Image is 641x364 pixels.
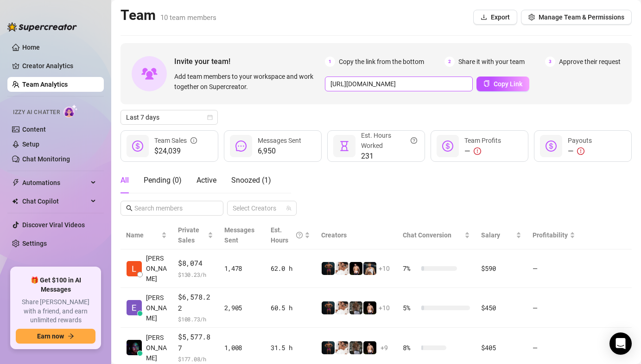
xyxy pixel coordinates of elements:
[322,301,335,314] img: Muscled
[568,137,592,144] span: Payouts
[363,341,376,354] img: Novela_Papi
[577,147,584,155] span: exclamation-circle
[316,221,397,249] th: Creators
[381,343,388,353] span: + 9
[296,225,303,245] span: question-circle
[12,198,18,204] img: Chat Copilot
[481,303,521,313] div: $450
[7,22,77,32] img: logo-BBDzfeDw.svg
[121,175,129,186] div: All
[154,135,197,146] div: Team Sales
[178,332,213,353] span: $5,577.87
[481,343,521,353] div: $405
[546,140,557,152] span: dollar-circle
[121,221,172,249] th: Name
[146,253,167,284] span: [PERSON_NAME]
[481,14,487,20] span: download
[224,303,260,313] div: 2,905
[126,230,159,240] span: Name
[68,333,74,339] span: arrow-right
[481,231,500,239] span: Salary
[37,332,64,340] span: Earn now
[363,262,376,275] img: Chris
[22,44,40,51] a: Home
[464,137,501,144] span: Team Profits
[160,13,216,22] span: 10 team members
[339,140,350,152] span: hourglass
[494,80,522,88] span: Copy Link
[258,146,301,157] span: 6,950
[349,262,362,275] img: Novela_Papi
[178,354,213,364] span: $ 177.08 /h
[361,151,417,162] span: 231
[528,14,535,20] span: setting
[258,137,301,144] span: Messages Sent
[527,288,581,328] td: —
[16,298,95,325] span: Share [PERSON_NAME] with a friend, and earn unlimited rewards
[464,146,501,157] div: —
[178,258,213,269] span: $8,074
[379,263,390,274] span: + 10
[483,80,490,87] span: copy
[126,205,133,211] span: search
[539,13,624,21] span: Manage Team & Permissions
[336,341,349,354] img: Jake
[22,194,88,209] span: Chat Copilot
[559,57,621,67] span: Approve their request
[411,130,417,151] span: question-circle
[322,262,335,275] img: Muscled
[174,71,321,92] span: Add team members to your workspace and work together on Supercreator.
[22,175,88,190] span: Automations
[127,261,142,276] img: Lester Dillena
[16,329,95,344] button: Earn nowarrow-right
[481,263,521,274] div: $590
[224,226,254,244] span: Messages Sent
[325,57,335,67] span: 1
[146,293,167,323] span: [PERSON_NAME]
[458,57,525,67] span: Share it with your team
[271,263,310,274] div: 62.0 h
[271,225,303,245] div: Est. Hours
[336,301,349,314] img: Jake
[336,262,349,275] img: Jake
[476,77,529,91] button: Copy Link
[473,10,517,25] button: Export
[178,314,213,324] span: $ 108.73 /h
[12,179,19,186] span: thunderbolt
[190,135,197,146] span: info-circle
[609,332,632,355] div: Open Intercom Messenger
[63,104,78,118] img: AI Chatter
[349,301,362,314] img: iceman_jb
[403,263,418,274] span: 7 %
[545,57,555,67] span: 3
[349,341,362,354] img: iceman_jb
[127,300,142,315] img: Ezra Mwangi
[178,270,213,279] span: $ 130.23 /h
[442,140,453,152] span: dollar-circle
[521,10,632,25] button: Manage Team & Permissions
[224,263,260,274] div: 1,478
[322,341,335,354] img: Muscled
[207,115,213,120] span: calendar
[231,176,271,185] span: Snoozed ( 1 )
[127,340,142,355] img: Rexson John Gab…
[22,140,39,148] a: Setup
[16,276,95,294] span: 🎁 Get $100 in AI Messages
[132,140,143,152] span: dollar-circle
[444,57,455,67] span: 2
[22,155,70,163] a: Chat Monitoring
[403,303,418,313] span: 5 %
[126,110,212,124] span: Last 7 days
[134,203,210,213] input: Search members
[271,343,310,353] div: 31.5 h
[403,231,451,239] span: Chat Conversion
[174,56,325,67] span: Invite your team!
[22,81,68,88] a: Team Analytics
[568,146,592,157] div: —
[22,58,96,73] a: Creator Analytics
[363,301,376,314] img: Novela_Papi
[144,175,182,186] div: Pending ( 0 )
[22,126,46,133] a: Content
[527,249,581,288] td: —
[197,176,216,185] span: Active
